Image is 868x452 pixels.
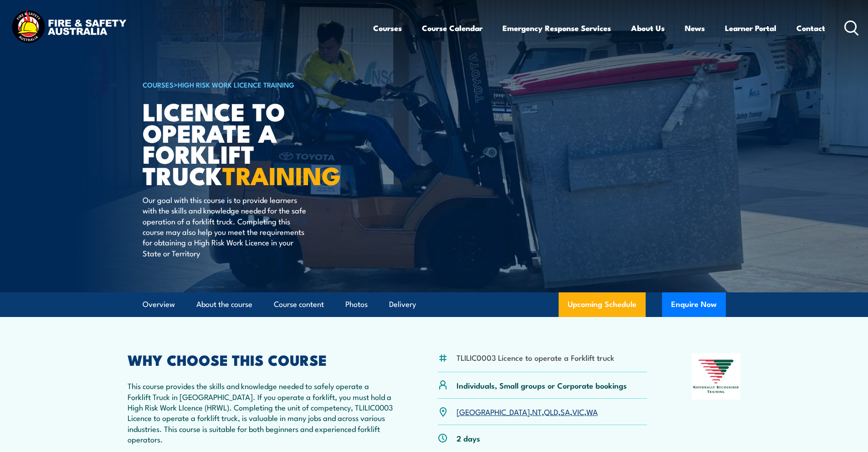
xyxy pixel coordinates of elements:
[457,433,480,443] p: 2 days
[457,406,598,417] p: , , , , ,
[532,406,542,417] a: NT
[560,406,570,417] a: SA
[373,16,402,40] a: Courses
[631,16,665,40] a: About Us
[692,353,741,400] img: Nationally Recognised Training logo.
[544,406,558,417] a: QLD
[422,16,483,40] a: Course Calendar
[143,292,175,317] a: Overview
[725,16,776,40] a: Learner Portal
[178,79,294,89] a: High Risk Work Licence Training
[389,292,416,317] a: Delivery
[143,194,309,258] p: Our goal with this course is to provide learners with the skills and knowledge needed for the saf...
[345,292,368,317] a: Photos
[572,406,584,417] a: VIC
[143,79,368,90] h6: >
[559,292,646,317] a: Upcoming Schedule
[796,16,825,40] a: Contact
[457,352,614,363] li: TLILIC0003 Licence to operate a Forklift truck
[457,406,530,417] a: [GEOGRAPHIC_DATA]
[586,406,598,417] a: WA
[503,16,611,40] a: Emergency Response Services
[143,79,174,89] a: COURSES
[662,292,726,317] button: Enquire Now
[128,353,394,366] h2: WHY CHOOSE THIS COURSE
[222,156,341,193] strong: TRAINING
[457,380,627,390] p: Individuals, Small groups or Corporate bookings
[274,292,324,317] a: Course content
[196,292,252,317] a: About the course
[143,100,368,186] h1: Licence to operate a forklift truck
[685,16,705,40] a: News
